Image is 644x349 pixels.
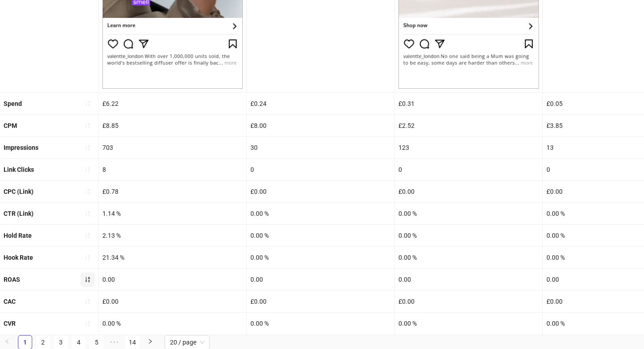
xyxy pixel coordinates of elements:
div: 2.13 % [99,225,246,246]
b: CPC (Link) [4,188,34,195]
div: 0.00 % [247,313,394,334]
div: £8.00 [247,115,394,136]
span: sort-ascending [85,276,91,283]
div: 0.00 % [247,225,394,246]
a: 3 [54,336,68,349]
div: £0.00 [247,181,394,202]
span: sort-ascending [85,232,91,239]
a: 14 [126,336,139,349]
b: Impressions [4,144,38,151]
span: sort-ascending [85,320,91,327]
span: 20 / page [170,336,204,349]
div: 0.00 % [247,247,394,268]
div: £2.52 [395,115,542,136]
div: 0.00 % [247,203,394,224]
div: £0.00 [395,291,542,312]
div: 1.14 % [99,203,246,224]
b: Hold Rate [4,232,32,239]
a: 1 [18,336,32,349]
a: 4 [72,336,85,349]
b: CAC [4,298,16,305]
b: CTR (Link) [4,210,34,217]
div: 0.00 [99,269,246,290]
a: 2 [36,336,50,349]
div: 0.00 % [395,247,542,268]
b: ROAS [4,276,20,283]
div: 0.00 % [395,203,542,224]
span: sort-ascending [85,298,91,305]
div: £6.22 [99,93,246,114]
div: 0.00 % [395,313,542,334]
div: 30 [247,137,394,158]
div: 21.34 % [99,247,246,268]
span: sort-ascending [85,254,91,261]
span: right [148,339,153,344]
a: 5 [90,336,103,349]
span: sort-ascending [85,144,91,151]
div: £0.00 [247,291,394,312]
span: sort-ascending [85,100,91,107]
div: 8 [99,159,246,180]
div: £8.85 [99,115,246,136]
b: Hook Rate [4,254,33,261]
span: sort-ascending [85,166,91,173]
div: £0.24 [247,93,394,114]
b: CVR [4,320,16,327]
div: 0.00 % [395,225,542,246]
b: Link Clicks [4,166,34,173]
span: left [4,339,10,344]
div: 0 [247,159,394,180]
div: 123 [395,137,542,158]
span: sort-ascending [85,188,91,195]
div: £0.00 [99,291,246,312]
div: 0.00 % [99,313,246,334]
span: sort-ascending [85,210,91,217]
div: 0.00 [247,269,394,290]
span: sort-ascending [85,122,91,129]
b: CPM [4,122,17,129]
div: 0 [395,159,542,180]
div: 0.00 [395,269,542,290]
div: £0.00 [395,181,542,202]
div: 703 [99,137,246,158]
div: £0.78 [99,181,246,202]
div: £0.31 [395,93,542,114]
b: Spend [4,100,22,107]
